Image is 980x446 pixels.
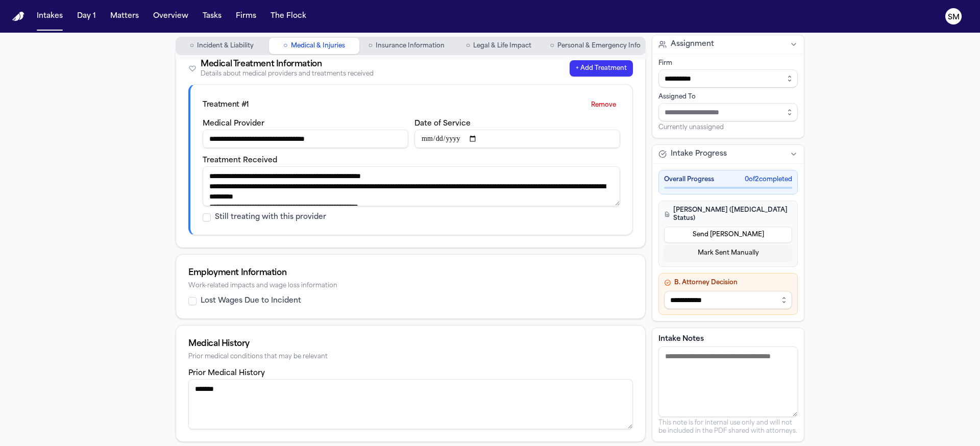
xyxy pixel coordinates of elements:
[652,145,804,163] button: Intake Progress
[33,7,67,26] button: Intakes
[12,12,24,21] a: Home
[188,267,633,279] div: Employment Information
[291,42,345,50] span: Medical & Injuries
[658,346,798,417] textarea: Intake notes
[188,282,633,290] div: Work-related impacts and wage loss information
[203,100,249,110] div: Treatment # 1
[664,279,792,287] h4: B. Attorney Decision
[188,353,633,361] div: Prior medical conditions that may be relevant
[203,166,620,206] textarea: Treatment received
[745,176,792,184] span: 0 of 2 completed
[283,41,287,51] span: ○
[664,245,792,261] button: Mark Sent Manually
[671,39,714,49] span: Assignment
[414,130,620,148] input: Date of service
[376,42,445,50] span: Insurance Information
[232,7,260,26] button: Firms
[73,7,100,26] button: Day 1
[201,296,301,306] label: Lost Wages Due to Incident
[12,12,24,21] img: Finch Logo
[203,120,264,128] label: Medical Provider
[664,206,792,222] h4: [PERSON_NAME] ([MEDICAL_DATA] Status)
[361,38,452,54] button: Go to Insurance Information
[199,7,226,26] button: Tasks
[201,70,374,78] div: Details about medical providers and treatments received
[658,334,798,344] label: Intake Notes
[664,176,714,184] span: Overall Progress
[188,369,265,377] label: Prior Medical History
[658,103,798,121] input: Assign to staff member
[557,42,641,50] span: Personal & Emergency Info
[106,7,143,26] button: Matters
[570,60,633,77] button: + Add Treatment
[664,227,792,243] button: Send [PERSON_NAME]
[546,38,645,54] button: Go to Personal & Emergency Info
[269,38,359,54] button: Go to Medical & Injuries
[652,35,804,54] button: Assignment
[197,42,254,50] span: Incident & Liability
[454,38,544,54] button: Go to Legal & Life Impact
[149,7,192,26] button: Overview
[658,69,798,88] input: Select firm
[177,38,267,54] button: Go to Incident & Liability
[203,157,277,164] label: Treatment Received
[201,58,374,70] div: Medical Treatment Information
[658,93,798,101] div: Assigned To
[671,149,727,159] span: Intake Progress
[658,419,798,435] p: This note is for internal use only and will not be included in the PDF shared with attorneys.
[203,130,408,148] input: Medical provider
[215,212,326,222] label: Still treating with this provider
[414,120,471,128] label: Date of Service
[658,59,798,67] div: Firm
[190,41,194,51] span: ○
[550,41,554,51] span: ○
[188,379,633,429] textarea: Prior medical history
[188,338,633,350] div: Medical History
[658,123,724,132] span: Currently unassigned
[266,7,310,26] button: The Flock
[473,42,531,50] span: Legal & Life Impact
[368,41,372,51] span: ○
[587,97,620,113] button: Remove
[466,41,470,51] span: ○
